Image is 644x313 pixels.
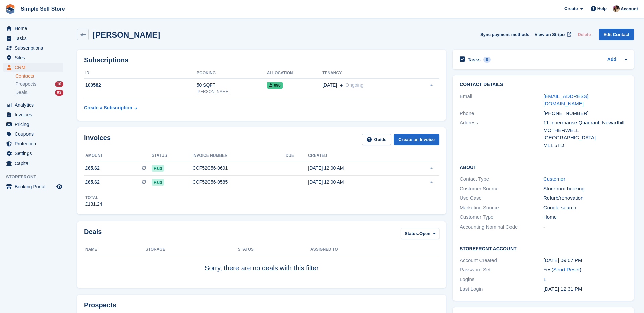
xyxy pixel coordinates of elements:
a: menu [3,63,63,72]
th: Name [84,244,146,255]
div: £131.24 [85,201,102,208]
div: Last Login [460,285,543,293]
h2: Invoices [84,134,111,145]
a: View on Stripe [532,29,573,40]
th: Invoice number [192,150,285,161]
a: Create a Subscription [84,102,137,114]
span: Prospects [15,81,36,87]
div: Marketing Source [460,204,543,212]
div: Yes [543,266,627,274]
th: Due [286,150,308,161]
div: Accounting Nominal Code [460,223,543,231]
div: Storefront booking [543,185,627,193]
div: [PERSON_NAME] [197,89,267,95]
span: ( ) [551,267,581,272]
span: Capital [15,159,55,168]
div: Google search [543,204,627,212]
span: Booking Portal [15,182,55,191]
div: Use Case [460,194,543,202]
div: [GEOGRAPHIC_DATA] [543,134,627,142]
th: Booking [197,68,267,79]
div: [DATE] 09:07 PM [543,257,627,264]
div: 93 [55,90,63,96]
div: [DATE] 12:00 AM [308,179,402,186]
div: Refurb/renovation [543,194,627,202]
h2: About [460,164,627,170]
th: Created [308,150,402,161]
a: menu [3,110,63,119]
button: Status: Open [401,228,439,239]
h2: Prospects [84,301,116,309]
span: Create [564,5,578,12]
div: Customer Source [460,185,543,193]
a: [EMAIL_ADDRESS][DOMAIN_NAME] [543,93,588,107]
span: Paid [152,165,164,172]
h2: Storefront Account [460,245,627,252]
span: Status: [405,230,419,237]
th: Storage [146,244,238,255]
h2: Contact Details [460,82,627,87]
a: Deals 93 [15,89,63,96]
div: ML1 5TD [543,142,627,149]
th: Status [152,150,192,161]
div: MOTHERWELL [543,127,627,134]
h2: Tasks [468,57,481,63]
a: Customer [543,176,565,182]
a: menu [3,129,63,139]
span: Invoices [15,110,55,119]
div: Address [460,119,543,149]
a: menu [3,53,63,62]
img: Scott McCutcheon [613,5,620,12]
span: Settings [15,149,55,158]
div: 11 Innermanse Quadrant, Newarthill [543,119,627,127]
div: 50 SQFT [197,82,267,89]
time: 2025-08-09 11:31:40 UTC [543,286,582,292]
span: 096 [267,82,283,89]
a: menu [3,100,63,110]
div: 10 [55,81,63,87]
span: [DATE] [322,82,337,89]
a: menu [3,120,63,129]
a: menu [3,159,63,168]
h2: [PERSON_NAME] [93,30,160,39]
span: Subscriptions [15,43,55,53]
div: 100582 [84,82,197,89]
span: Coupons [15,129,55,139]
div: [PHONE_NUMBER] [543,110,627,117]
a: Guide [362,134,391,145]
span: Account [621,6,638,12]
a: menu [3,24,63,33]
span: £65.62 [85,165,100,172]
span: Sorry, there are no deals with this filter [205,264,319,272]
a: Contacts [15,73,63,79]
span: Open [419,230,430,237]
h2: Subscriptions [84,56,439,64]
span: Pricing [15,120,55,129]
button: Delete [575,29,593,40]
span: Help [597,5,607,12]
th: Status [238,244,310,255]
a: menu [3,43,63,53]
h2: Deals [84,228,102,240]
div: - [543,223,627,231]
div: Phone [460,110,543,117]
div: Password Set [460,266,543,274]
div: [DATE] 12:00 AM [308,165,402,172]
span: View on Stripe [535,31,565,38]
span: CRM [15,63,55,72]
div: Customer Type [460,213,543,221]
div: Email [460,92,543,108]
th: Amount [84,150,152,161]
th: Allocation [267,68,323,79]
a: Send Reset [553,267,579,272]
span: £65.62 [85,179,100,186]
button: Sync payment methods [480,29,529,40]
span: Ongoing [345,82,363,88]
a: menu [3,34,63,43]
span: Paid [152,179,164,186]
a: Prospects 10 [15,81,63,88]
a: menu [3,182,63,191]
div: 1 [543,276,627,284]
span: Storefront [6,174,67,180]
div: Home [543,213,627,221]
